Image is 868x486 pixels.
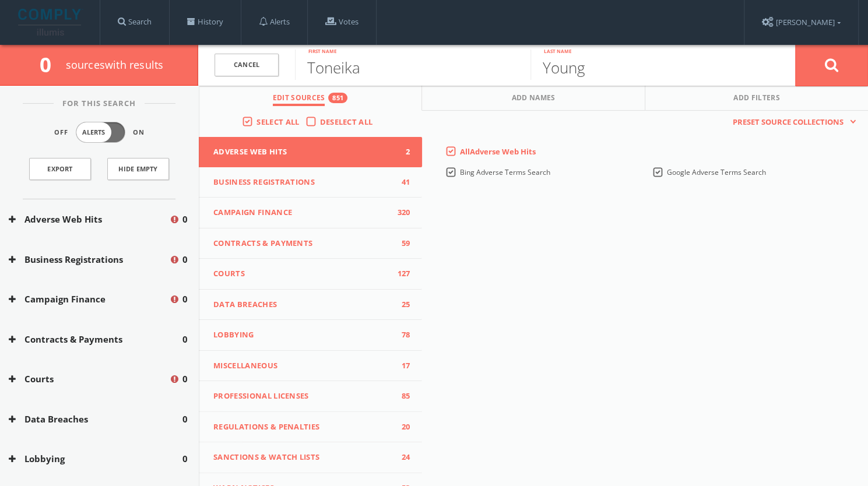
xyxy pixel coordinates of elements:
a: Export [29,158,91,180]
span: 0 [40,51,61,78]
span: Off [54,128,68,138]
span: Sanctions & Watch Lists [213,452,393,463]
span: 17 [393,360,410,372]
span: 41 [393,177,410,188]
button: Data Breaches25 [199,290,422,321]
span: On [133,128,145,138]
button: Add Names [422,86,645,111]
button: Regulations & Penalties20 [199,412,422,443]
span: Bing Adverse Terms Search [460,167,550,177]
span: 127 [393,268,410,280]
span: Courts [213,268,393,280]
span: Select All [256,117,299,127]
span: Business Registrations [213,177,393,188]
button: Preset Source Collections [727,117,856,128]
span: Deselect All [320,117,373,127]
span: Lobbying [213,329,393,341]
button: Add Filters [645,86,868,111]
span: 59 [393,238,410,249]
button: Courts [9,372,169,386]
span: Data Breaches [213,299,393,311]
span: Campaign Finance [213,207,393,219]
button: Edit Sources851 [199,86,422,111]
span: 0 [182,293,188,306]
button: Professional Licenses85 [199,381,422,412]
span: Miscellaneous [213,360,393,372]
span: Preset Source Collections [727,117,849,128]
span: 0 [182,213,188,226]
span: 25 [393,299,410,311]
a: Cancel [215,54,279,76]
button: Adverse Web Hits2 [199,137,422,167]
button: Courts127 [199,259,422,290]
button: Campaign Finance320 [199,198,422,228]
span: 320 [393,207,410,219]
span: Contracts & Payments [213,238,393,249]
button: Hide Empty [107,158,169,180]
span: Google Adverse Terms Search [667,167,766,177]
span: All Adverse Web Hits [460,146,536,157]
span: 0 [182,253,188,266]
span: 85 [393,390,410,402]
span: 20 [393,421,410,433]
button: Adverse Web Hits [9,213,169,226]
span: 24 [393,452,410,463]
button: Contracts & Payments [9,333,182,346]
button: Lobbying [9,452,182,466]
span: source s with results [66,58,164,72]
button: Business Registrations41 [199,167,422,198]
span: 0 [182,372,188,386]
span: 2 [393,146,410,158]
button: Contracts & Payments59 [199,228,422,259]
span: Add Names [512,93,556,106]
span: 0 [182,413,188,426]
span: For This Search [54,98,145,110]
span: Add Filters [733,93,780,106]
button: Data Breaches [9,413,182,426]
span: 0 [182,333,188,346]
span: Edit Sources [273,93,325,106]
span: Professional Licenses [213,390,393,402]
span: 0 [182,452,188,466]
div: 851 [328,93,347,103]
button: Business Registrations [9,253,169,266]
span: 78 [393,329,410,341]
span: Regulations & Penalties [213,421,393,433]
button: Sanctions & Watch Lists24 [199,442,422,473]
span: Adverse Web Hits [213,146,393,158]
button: Miscellaneous17 [199,351,422,382]
button: Campaign Finance [9,293,169,306]
img: illumis [18,9,83,36]
button: Lobbying78 [199,320,422,351]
